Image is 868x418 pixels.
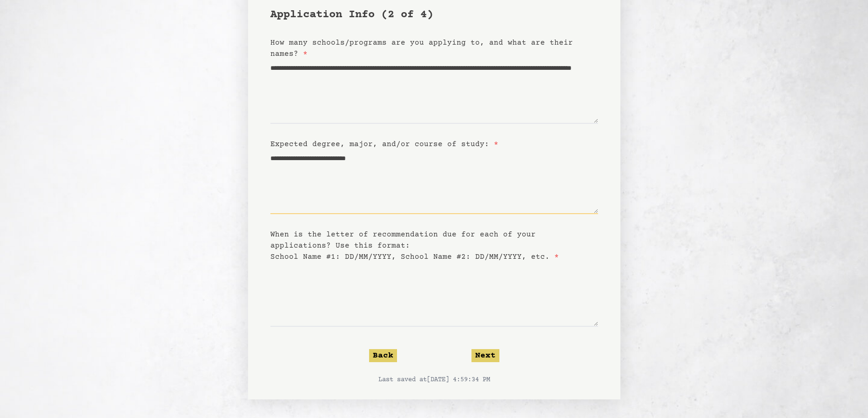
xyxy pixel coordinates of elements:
label: Expected degree, major, and/or course of study: [270,140,498,148]
h1: Application Info (2 of 4) [270,7,598,22]
button: Next [471,349,499,362]
label: How many schools/programs are you applying to, and what are their names? [270,39,573,58]
p: Last saved at [DATE] 4:59:34 PM [270,375,598,384]
label: When is the letter of recommendation due for each of your applications? Use this format: School N... [270,230,559,261]
button: Back [369,349,397,362]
